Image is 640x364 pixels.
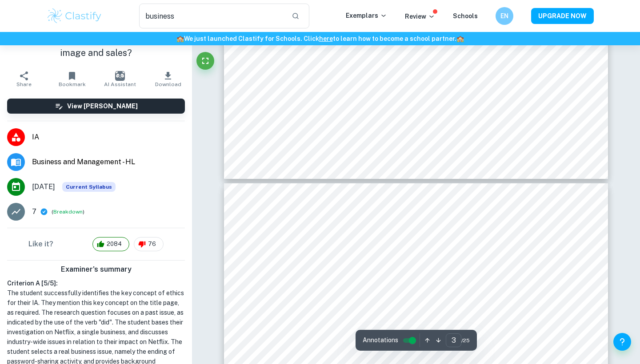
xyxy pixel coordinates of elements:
[2,34,638,44] h6: We just launched Clastify for Schools. Click to learn how to become a school partner.
[346,11,387,20] p: Exemplars
[53,208,83,216] button: Breakdown
[461,336,470,344] span: / 25
[7,278,185,288] h6: Criterion A [ 5 / 5 ]:
[32,182,55,192] span: [DATE]
[139,4,284,28] input: Search for any exemplars...
[62,182,116,192] div: This exemplar is based on the current syllabus. Feel free to refer to it for inspiration/ideas wh...
[16,81,32,87] span: Share
[319,35,333,42] a: here
[104,81,136,87] span: AI Assistant
[67,101,138,111] h6: View [PERSON_NAME]
[453,12,478,20] a: Schools
[134,237,164,251] div: 76
[363,336,398,345] span: Annotations
[456,35,464,42] span: 🏫
[59,81,86,87] span: Bookmark
[32,206,36,217] p: 7
[52,208,84,216] span: ( )
[32,157,185,167] span: Business and Management - HL
[32,132,185,142] span: IA
[531,8,594,24] button: UPGRADE NOW
[155,81,181,87] span: Download
[4,264,188,275] h6: Examiner's summary
[48,67,96,91] button: Bookmark
[102,240,127,249] span: 2084
[176,35,184,42] span: 🏫
[405,12,435,21] p: Review
[46,7,103,25] img: Clastify logo
[196,52,214,70] button: Fullscreen
[143,240,161,249] span: 76
[144,67,192,91] button: Download
[496,7,513,25] button: EN
[115,71,125,81] img: AI Assistant
[7,99,185,114] button: View [PERSON_NAME]
[96,67,144,91] button: AI Assistant
[613,333,631,351] button: Help and Feedback
[500,11,510,21] h6: EN
[28,239,53,249] h6: Like it?
[62,182,116,192] span: Current Syllabus
[92,237,129,251] div: 2084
